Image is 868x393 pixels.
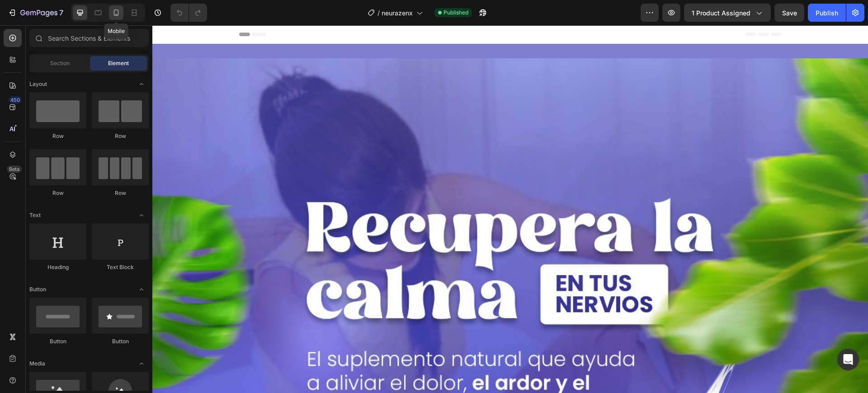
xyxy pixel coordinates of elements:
[382,8,413,18] span: neurazenx
[134,77,149,91] span: Toggle open
[29,132,86,140] div: Row
[782,9,797,17] span: Save
[29,80,47,88] span: Layout
[59,7,63,18] p: 7
[684,4,771,22] button: 1 product assigned
[692,8,750,18] span: 1 product assigned
[134,356,149,371] span: Toggle open
[443,9,468,17] span: Published
[92,189,149,197] div: Row
[108,59,129,67] span: Element
[134,208,149,223] span: Toggle open
[29,337,86,346] div: Button
[9,96,22,104] div: 450
[92,337,149,346] div: Button
[29,360,45,368] span: Media
[170,4,207,22] div: Undo/Redo
[29,211,41,219] span: Text
[808,4,846,22] button: Publish
[152,25,868,393] iframe: Design area
[816,8,838,18] div: Publish
[134,282,149,297] span: Toggle open
[29,189,86,197] div: Row
[837,349,859,370] div: Open Intercom Messenger
[92,132,149,140] div: Row
[774,4,804,22] button: Save
[50,59,70,67] span: Section
[29,263,86,271] div: Heading
[29,29,149,47] input: Search Sections & Elements
[29,285,46,294] span: Button
[7,166,22,173] div: Beta
[377,8,380,18] span: /
[4,4,67,22] button: 7
[92,263,149,271] div: Text Block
